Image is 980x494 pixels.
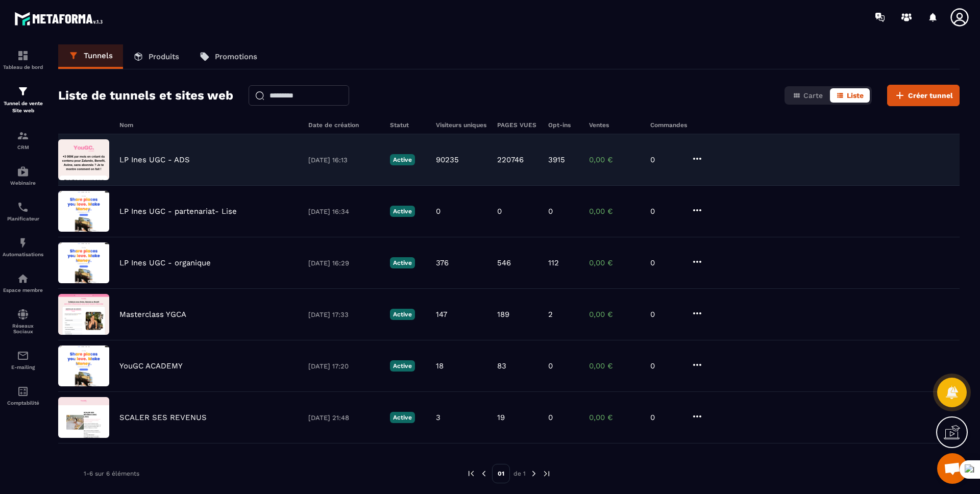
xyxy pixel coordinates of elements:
p: 0 [548,413,553,422]
p: Active [390,154,415,165]
p: Espace membre [3,287,43,293]
p: 18 [436,361,444,370]
span: Créer tunnel [908,90,953,101]
p: Webinaire [3,180,43,186]
img: logo [14,9,106,28]
a: social-networksocial-networkRéseaux Sociaux [3,301,43,342]
p: 0,00 € [589,207,640,216]
p: 546 [497,258,511,267]
h6: Date de création [308,121,380,129]
img: scheduler [17,201,29,213]
p: LP Ines UGC - organique [119,258,211,267]
p: [DATE] 16:29 [308,259,380,267]
a: Promotions [189,44,267,69]
p: [DATE] 16:13 [308,156,380,164]
p: [DATE] 21:48 [308,414,380,422]
img: next [542,469,551,478]
p: E-mailing [3,364,43,370]
p: YouGC ACADEMY [119,361,183,370]
img: image [58,397,109,438]
p: 0,00 € [589,361,640,370]
span: Liste [847,91,864,100]
img: image [58,191,109,232]
p: 147 [436,310,447,319]
p: Tunnel de vente Site web [3,100,43,114]
p: 19 [497,413,505,422]
p: Automatisations [3,252,43,257]
p: Planificateur [3,216,43,221]
p: 0,00 € [589,310,640,319]
img: formation [17,50,29,62]
p: 0,00 € [589,413,640,422]
h6: Statut [390,121,426,129]
p: 1-6 sur 6 éléments [84,470,139,477]
img: accountant [17,385,29,398]
p: 376 [436,258,449,267]
p: LP Ines UGC - ADS [119,155,190,164]
a: automationsautomationsWebinaire [3,158,43,193]
img: social-network [17,308,29,320]
p: 83 [497,361,506,370]
p: Comptabilité [3,400,43,406]
p: de 1 [513,470,526,478]
p: 0 [650,258,681,267]
h2: Liste de tunnels et sites web [58,85,233,106]
p: 0 [548,207,553,216]
p: SCALER SES REVENUS [119,413,207,422]
p: Produits [149,52,179,61]
div: Mở cuộc trò chuyện [937,453,968,484]
p: 0 [650,310,681,319]
img: image [58,242,109,283]
p: 112 [548,258,559,267]
a: formationformationTunnel de vente Site web [3,78,43,122]
p: 0 [497,207,502,216]
img: automations [17,273,29,285]
a: automationsautomationsEspace membre [3,265,43,301]
p: Active [390,412,415,423]
p: LP Ines UGC - partenariat- Lise [119,207,237,216]
img: prev [467,469,476,478]
p: Active [390,309,415,320]
p: Réseaux Sociaux [3,323,43,334]
a: Produits [123,44,189,69]
p: Tunnels [84,51,113,60]
button: Liste [830,88,870,103]
p: [DATE] 17:33 [308,311,380,318]
img: automations [17,165,29,178]
h6: Visiteurs uniques [436,121,487,129]
p: 3 [436,413,440,422]
img: automations [17,237,29,249]
img: email [17,350,29,362]
p: 0 [548,361,553,370]
img: formation [17,85,29,97]
p: 0,00 € [589,155,640,164]
h6: Nom [119,121,298,129]
h6: PAGES VUES [497,121,538,129]
a: formationformationCRM [3,122,43,158]
p: Active [390,206,415,217]
p: Active [390,257,415,268]
p: 220746 [497,155,524,164]
p: [DATE] 17:20 [308,362,380,370]
p: Active [390,360,415,372]
a: accountantaccountantComptabilité [3,378,43,413]
a: emailemailE-mailing [3,342,43,378]
p: 0 [650,361,681,370]
button: Carte [787,88,829,103]
img: image [58,294,109,335]
p: Masterclass YGCA [119,310,186,319]
img: next [529,469,538,478]
p: Promotions [215,52,257,61]
a: schedulerschedulerPlanificateur [3,193,43,229]
a: Tunnels [58,44,123,69]
img: image [58,345,109,386]
img: image [58,139,109,180]
p: 0 [650,155,681,164]
p: [DATE] 16:34 [308,208,380,215]
p: 3915 [548,155,565,164]
p: 01 [492,464,510,483]
img: formation [17,130,29,142]
h6: Opt-ins [548,121,579,129]
p: CRM [3,144,43,150]
p: 189 [497,310,509,319]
